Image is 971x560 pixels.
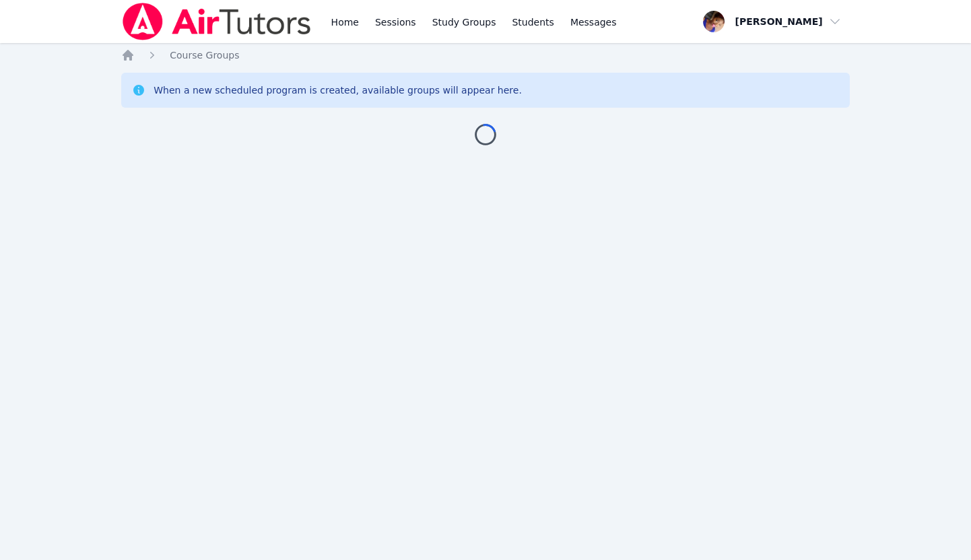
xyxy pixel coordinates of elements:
nav: Breadcrumb [121,48,850,62]
a: Course Groups [170,48,239,62]
img: Air Tutors [121,3,312,40]
div: When a new scheduled program is created, available groups will appear here. [154,83,522,97]
span: Messages [570,15,617,29]
span: Course Groups [170,50,239,61]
